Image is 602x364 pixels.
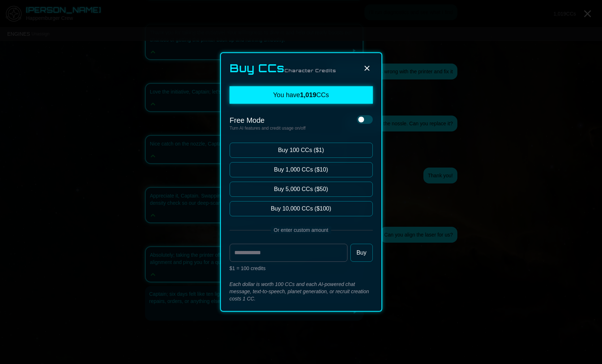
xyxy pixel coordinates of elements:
button: Buy 5,000 CCs ($50) [230,182,373,197]
span: Or enter custom amount [271,226,331,234]
p: $1 = 100 credits [230,265,373,272]
span: 1,019 [300,91,316,99]
button: Buy 100 CCs ($1) [230,143,373,158]
button: Buy 1,000 CCs ($10) [230,162,373,177]
p: Free Mode [230,115,306,125]
p: Turn AI features and credit usage on/off [230,125,306,131]
div: You have CCs [230,86,373,104]
h2: Buy CCs [230,62,336,75]
button: Buy 10,000 CCs ($100) [230,201,373,216]
button: Buy [350,244,373,262]
p: Each dollar is worth 100 CCs and each AI-powered chat message, text-to-speech, planet generation,... [230,281,373,302]
span: Character Credits [285,68,336,73]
